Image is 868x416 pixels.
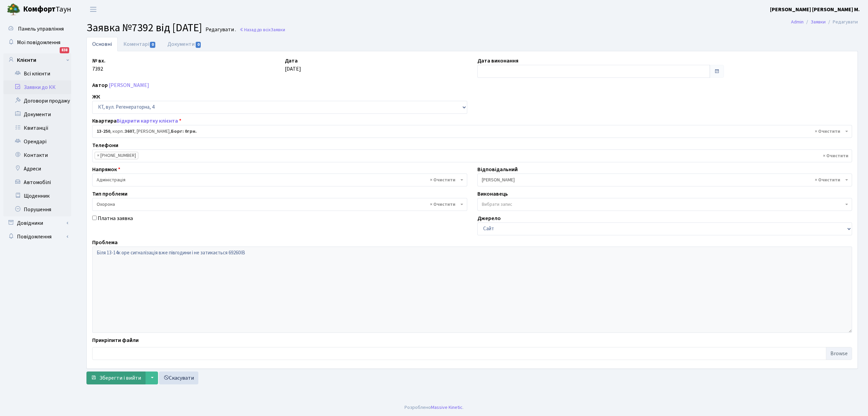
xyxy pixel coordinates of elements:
[97,177,459,183] span: Адміністрація
[3,162,71,176] a: Адреси
[92,57,105,65] label: № вх.
[431,404,462,411] a: Massive Kinetic
[7,3,20,16] img: logo.png
[92,165,120,174] label: Напрямок
[770,5,860,14] a: [PERSON_NAME] [PERSON_NAME] М.
[826,18,858,26] li: Редагувати
[97,201,459,208] span: Охорона
[60,47,69,53] div: 838
[23,4,56,15] b: Комфорт
[98,214,133,222] label: Платна заявка
[18,25,64,33] span: Панель управління
[92,141,118,149] label: Телефони
[285,57,298,65] label: Дата
[86,37,118,51] a: Основні
[87,57,280,78] div: 7392
[3,203,71,216] a: Порушення
[92,238,118,247] label: Проблема
[791,18,804,25] a: Admin
[3,53,71,67] a: Клієнти
[92,117,181,125] label: Квартира
[477,174,852,186] span: Гордієнко Н.В.
[482,201,512,208] span: Вибрати запис
[171,128,197,135] b: Борг: 0грн.
[781,15,868,29] nav: breadcrumb
[280,57,472,78] div: [DATE]
[92,174,467,186] span: Адміністрація
[97,128,844,135] span: <b>13-250</b>, корп.: <b>3607</b>, Макарова Ирина Петровна, <b>Борг: 0грн.</b>
[770,6,860,13] b: [PERSON_NAME] [PERSON_NAME] М.
[92,198,467,211] span: Охорона
[204,26,236,33] small: Редагувати .
[159,372,198,384] a: Скасувати
[92,81,108,89] label: Автор
[97,152,99,159] span: ×
[86,372,145,384] button: Зберегти і вийти
[3,121,71,135] a: Квитанції
[3,36,71,49] a: Мої повідомлення838
[17,39,60,46] span: Мої повідомлення
[3,135,71,148] a: Орендарі
[477,190,508,198] label: Виконавець
[271,26,285,33] span: Заявки
[23,4,71,15] span: Таун
[3,216,71,230] a: Довідники
[196,42,201,48] span: 0
[99,374,141,382] span: Зберегти і вийти
[118,37,162,51] a: Коментарі
[109,82,149,89] a: [PERSON_NAME]
[815,177,840,183] span: Видалити всі елементи
[3,230,71,243] a: Повідомлення
[477,57,518,65] label: Дата виконання
[405,404,463,411] div: Розроблено .
[815,128,840,135] span: Видалити всі елементи
[150,42,155,48] span: 0
[3,189,71,203] a: Щоденник
[92,336,139,344] label: Прикріпити файли
[3,94,71,108] a: Договори продажу
[477,214,501,222] label: Джерело
[3,176,71,189] a: Автомобілі
[3,148,71,162] a: Контакти
[823,152,848,159] span: Видалити всі елементи
[125,128,134,135] b: 3607
[477,165,518,174] label: Відповідальний
[3,67,71,80] a: Всі клієнти
[97,128,110,135] b: 13-250
[117,117,178,125] a: Відкрити картку клієнта
[430,201,455,208] span: Видалити всі елементи
[430,177,455,183] span: Видалити всі елементи
[95,152,138,159] li: +380978525398
[162,37,207,51] a: Документи
[482,177,844,183] span: Гордієнко Н.В.
[239,26,285,33] a: Назад до всіхЗаявки
[92,190,127,198] label: Тип проблеми
[85,4,102,15] button: Переключити навігацію
[811,18,826,25] a: Заявки
[92,247,852,333] textarea: Біля 13-14к оре сигналізація вже півгодини і не затикається 69260ІВ
[86,20,202,36] span: Заявка №7392 від [DATE]
[3,22,71,36] a: Панель управління
[3,80,71,94] a: Заявки до КК
[3,108,71,121] a: Документи
[92,93,100,101] label: ЖК
[92,125,852,138] span: <b>13-250</b>, корп.: <b>3607</b>, Макарова Ирина Петровна, <b>Борг: 0грн.</b>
